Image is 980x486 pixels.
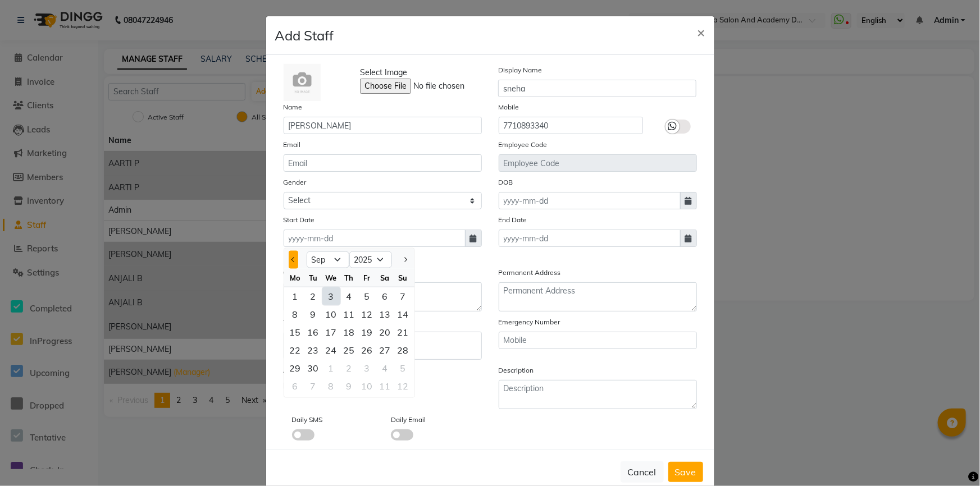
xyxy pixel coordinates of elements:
[376,269,394,287] div: Sa
[499,268,561,278] label: Permanent Address
[499,117,643,134] input: Mobile
[340,305,358,323] div: Thursday, September 11, 2025
[376,287,394,305] div: Saturday, September 6, 2025
[376,377,394,395] div: Saturday, October 11, 2025
[340,323,358,341] div: 18
[394,305,412,323] div: Sunday, September 14, 2025
[322,323,340,341] div: 17
[358,359,376,377] div: 3
[284,102,303,112] label: Name
[286,377,304,395] div: Monday, October 6, 2025
[322,341,340,359] div: 24
[286,323,304,341] div: 15
[360,67,407,79] span: Select Image
[304,305,322,323] div: 9
[376,323,394,341] div: Saturday, September 20, 2025
[394,287,412,305] div: 7
[322,377,340,395] div: 8
[286,287,304,305] div: 1
[304,287,322,305] div: Tuesday, September 2, 2025
[284,215,315,225] label: Start Date
[289,251,298,269] button: Previous month
[376,341,394,359] div: 27
[394,359,412,377] div: Sunday, October 5, 2025
[322,287,340,305] div: Wednesday, September 3, 2025
[394,323,412,341] div: 21
[340,377,358,395] div: 9
[675,466,696,478] span: Save
[340,269,358,287] div: Th
[499,215,527,225] label: End Date
[499,317,560,327] label: Emergency Number
[304,359,322,377] div: Tuesday, September 30, 2025
[304,377,322,395] div: Tuesday, October 7, 2025
[394,341,412,359] div: 28
[499,177,513,187] label: DOB
[358,287,376,305] div: 5
[286,377,304,395] div: 6
[394,287,412,305] div: Sunday, September 7, 2025
[689,16,714,48] button: Close
[358,377,376,395] div: 10
[340,305,358,323] div: 11
[621,461,664,483] button: Cancel
[286,341,304,359] div: 22
[304,287,322,305] div: 2
[376,341,394,359] div: Saturday, September 27, 2025
[340,323,358,341] div: Thursday, September 18, 2025
[322,359,340,377] div: 1
[286,269,304,287] div: Mo
[698,24,705,40] span: ×
[284,64,321,101] img: Cinque Terre
[284,230,466,247] input: yyyy-mm-dd
[322,341,340,359] div: Wednesday, September 24, 2025
[284,140,301,150] label: Email
[376,287,394,305] div: 6
[304,323,322,341] div: Tuesday, September 16, 2025
[358,359,376,377] div: Friday, October 3, 2025
[304,269,322,287] div: Tu
[376,377,394,395] div: 11
[304,305,322,323] div: Tuesday, September 9, 2025
[668,462,703,482] button: Save
[340,341,358,359] div: 25
[286,287,304,305] div: Monday, September 1, 2025
[358,323,376,341] div: Friday, September 19, 2025
[499,365,534,375] label: Description
[499,192,681,209] input: yyyy-mm-dd
[304,323,322,341] div: 16
[376,359,394,377] div: 4
[284,154,482,172] input: Email
[286,359,304,377] div: 29
[322,305,340,323] div: Wednesday, September 10, 2025
[499,140,548,150] label: Employee Code
[498,65,542,75] label: Display Name
[358,305,376,323] div: 12
[340,341,358,359] div: Thursday, September 25, 2025
[322,269,340,287] div: We
[499,154,697,172] input: Employee Code
[286,359,304,377] div: Monday, September 29, 2025
[499,102,519,112] label: Mobile
[286,305,304,323] div: 8
[286,341,304,359] div: Monday, September 22, 2025
[394,323,412,341] div: Sunday, September 21, 2025
[376,305,394,323] div: 13
[292,415,323,425] label: Daily SMS
[358,287,376,305] div: Friday, September 5, 2025
[322,287,340,305] div: 3
[340,287,358,305] div: 4
[499,230,681,247] input: yyyy-mm-dd
[376,359,394,377] div: Saturday, October 4, 2025
[304,377,322,395] div: 7
[394,359,412,377] div: 5
[286,323,304,341] div: Monday, September 15, 2025
[304,341,322,359] div: Tuesday, September 23, 2025
[304,359,322,377] div: 30
[358,323,376,341] div: 19
[322,323,340,341] div: Wednesday, September 17, 2025
[307,251,349,268] select: Select month
[340,377,358,395] div: Thursday, October 9, 2025
[360,79,513,94] input: Select Image
[394,269,412,287] div: Su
